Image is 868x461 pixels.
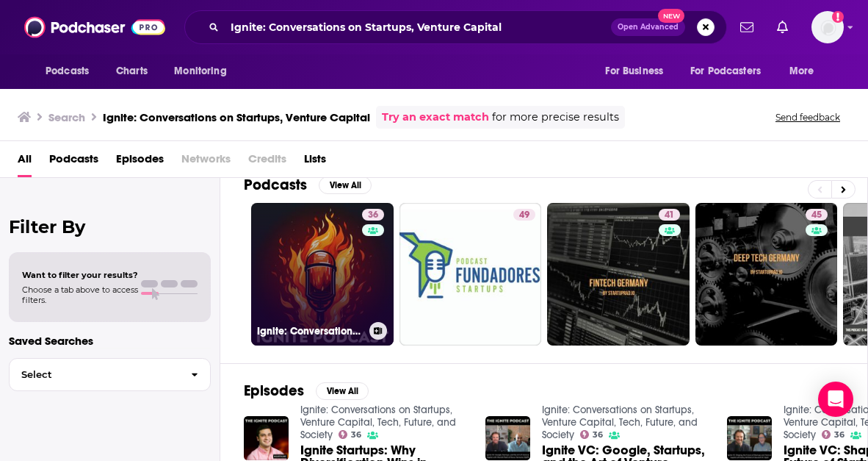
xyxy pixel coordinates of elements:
[513,209,535,221] a: 49
[106,57,156,85] a: Charts
[368,208,378,223] span: 36
[605,61,663,82] span: For Business
[658,9,684,23] span: New
[779,57,833,85] button: open menu
[339,430,362,439] a: 36
[316,382,369,400] button: View All
[244,416,289,461] img: Ignite Startups: Why Diversification Wins in Venture Capital with Arian Ghashghai | Ep189
[485,416,530,461] img: Ignite VC: Google, Startups, and the Art of Venture Capital with Manish Patel of Nava Ventures| Ep95
[300,404,456,441] a: Ignite: Conversations on Startups, Venture Capital, Tech, Future, and Society
[244,382,304,400] h2: Episodes
[304,147,326,177] a: Lists
[771,15,794,40] a: Show notifications dropdown
[595,57,681,85] button: open menu
[811,11,844,43] button: Show profile menu
[811,11,844,43] img: User Profile
[103,110,370,124] h3: Ignite: Conversations on Startups, Venture Capital
[116,147,164,177] a: Episodes
[10,370,179,379] span: Select
[22,270,138,280] span: Want to filter your results?
[665,208,674,223] span: 41
[519,208,529,223] span: 49
[48,110,85,124] h3: Search
[734,15,759,40] a: Show notifications dropdown
[46,61,89,82] span: Podcasts
[690,61,761,82] span: For Podcasters
[492,109,619,126] span: for more precise results
[181,147,231,177] span: Networks
[681,57,782,85] button: open menu
[593,432,603,438] span: 36
[789,61,814,82] span: More
[24,13,165,41] img: Podchaser - Follow, Share and Rate Podcasts
[611,18,685,36] button: Open AdvancedNew
[22,285,138,305] span: Choose a tab above to access filters.
[811,208,822,223] span: 45
[806,209,828,221] a: 45
[225,15,611,39] input: Search podcasts, credits, & more...
[659,209,680,221] a: 41
[9,334,211,348] p: Saved Searches
[542,404,698,441] a: Ignite: Conversations on Startups, Venture Capital, Tech, Future, and Society
[618,24,679,31] span: Open Advanced
[818,382,853,417] div: Open Intercom Messenger
[822,430,845,439] a: 36
[257,325,364,337] h3: Ignite: Conversations on Startups, Venture Capital, Tech, Future, and Society
[832,11,844,23] svg: Add a profile image
[244,176,372,194] a: PodcastsView All
[251,203,394,346] a: 36Ignite: Conversations on Startups, Venture Capital, Tech, Future, and Society
[248,147,286,177] span: Credits
[351,432,361,438] span: 36
[18,147,32,177] a: All
[35,57,108,85] button: open menu
[811,11,844,43] span: Logged in as weareheadstart
[164,57,245,85] button: open menu
[174,61,226,82] span: Monitoring
[727,416,772,461] img: Ignite VC: Shaping the Future of Startups and Venture Capital with Kirby Winfield of Ascend VC | ...
[834,432,845,438] span: 36
[399,203,542,346] a: 49
[9,358,211,391] button: Select
[319,176,372,194] button: View All
[771,111,845,124] button: Send feedback
[184,10,727,44] div: Search podcasts, credits, & more...
[362,209,384,221] a: 36
[547,203,690,346] a: 41
[580,430,604,439] a: 36
[116,61,148,82] span: Charts
[9,216,211,237] h2: Filter By
[49,147,98,177] a: Podcasts
[695,203,838,346] a: 45
[244,176,307,194] h2: Podcasts
[382,109,489,126] a: Try an exact match
[244,382,369,400] a: EpisodesView All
